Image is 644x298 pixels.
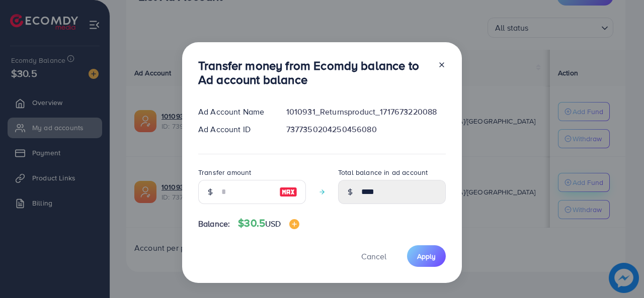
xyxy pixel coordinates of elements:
[417,251,436,261] span: Apply
[265,218,281,229] span: USD
[361,251,386,262] span: Cancel
[338,167,428,177] label: Total balance in ad account
[278,106,454,118] div: 1010931_Returnsproduct_1717673220088
[198,167,251,177] label: Transfer amount
[289,219,299,229] img: image
[190,124,278,135] div: Ad Account ID
[238,217,299,230] h4: $30.5
[349,245,399,267] button: Cancel
[279,186,297,198] img: image
[198,58,430,87] h3: Transfer money from Ecomdy balance to Ad account balance
[198,218,230,230] span: Balance:
[190,106,278,118] div: Ad Account Name
[278,124,454,135] div: 7377350204250456080
[407,245,446,267] button: Apply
